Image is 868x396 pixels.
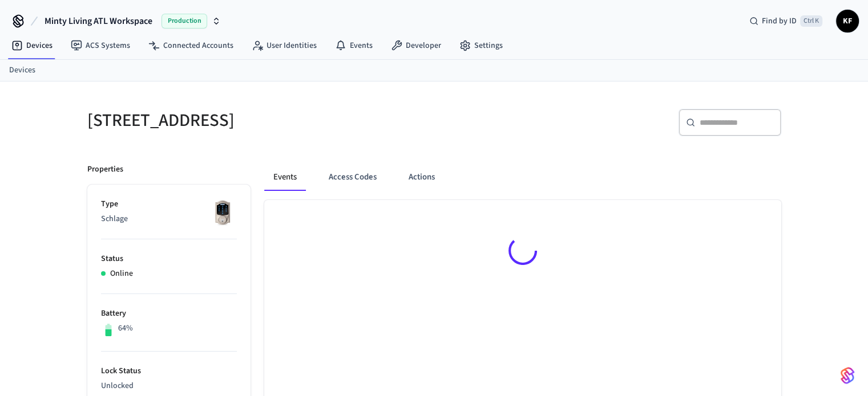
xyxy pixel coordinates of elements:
[264,164,306,191] button: Events
[450,35,512,56] a: Settings
[101,380,237,392] p: Unlocked
[243,35,326,56] a: User Identities
[101,213,237,225] p: Schlage
[320,164,386,191] button: Access Codes
[101,308,237,320] p: Battery
[837,11,858,31] span: KF
[110,268,133,280] p: Online
[101,198,237,210] p: Type
[740,11,831,31] div: Find by IDCtrl K
[101,253,237,265] p: Status
[836,10,859,32] button: KF
[762,15,797,27] span: Find by ID
[326,35,382,56] a: Events
[382,35,450,56] a: Developer
[62,35,139,56] a: ACS Systems
[399,164,444,191] button: Actions
[264,164,781,191] div: ant example
[118,322,133,334] p: 64%
[9,64,35,76] a: Devices
[208,198,237,227] img: Schlage Sense Smart Deadbolt with Camelot Trim, Front
[162,14,207,28] span: Production
[45,14,152,28] span: Minty Living ATL Workspace
[101,365,237,377] p: Lock Status
[2,35,62,56] a: Devices
[87,164,123,175] p: Properties
[139,35,243,56] a: Connected Accounts
[800,15,822,27] span: Ctrl K
[841,366,854,385] img: SeamLogoGradient.69752ec5.svg
[87,109,427,132] h5: [STREET_ADDRESS]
